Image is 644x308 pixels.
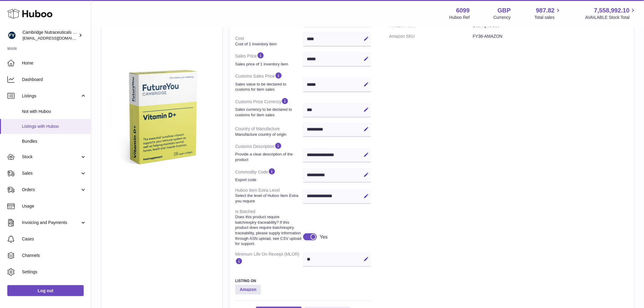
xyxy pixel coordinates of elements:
div: Yes [320,234,328,240]
strong: Provide a clear description of the product [235,152,302,162]
span: Cases [22,236,86,242]
span: Listings [22,93,80,99]
dd: FY38-AMAZON [473,31,628,42]
strong: Export code [235,177,302,183]
span: AVAILABLE Stock Total [585,15,637,20]
div: Currency [494,15,511,20]
span: Sales [22,170,80,176]
span: Stock [22,154,80,160]
strong: Sales value to be declared to customs for item sales [235,82,302,92]
span: [EMAIL_ADDRESS][DOMAIN_NAME] [23,36,89,40]
img: internalAdmin-6099@internal.huboo.com [7,31,16,40]
strong: Sales price of 1 inventory item [235,61,302,67]
span: Total sales [534,15,562,20]
dt: Sales Price [235,49,303,69]
span: Bundles [22,138,86,144]
strong: 6099 [456,6,470,15]
div: Huboo Ref [450,15,470,20]
span: Listings with Huboo [22,124,86,129]
span: Settings [22,269,86,275]
img: 1619440815.png [107,62,216,171]
a: 987.82 Total sales [534,6,562,20]
strong: Sales currency to be declared to customs for item sales [235,107,302,117]
h3: Listing On [235,278,371,283]
span: 7,558,992.10 [594,6,630,15]
span: Not with Huboo [22,109,86,114]
span: 987.82 [536,6,555,15]
strong: Amazon [235,285,261,295]
strong: Manufacture country of origin [235,132,302,137]
dt: Customs Sales Price [235,69,303,94]
dt: Commodity Code [235,165,303,185]
a: Log out [7,285,84,296]
span: Channels [22,253,86,258]
dt: Country of Manufacture [235,124,303,139]
span: Home [22,60,86,66]
span: Usage [22,203,86,209]
span: Invoicing and Payments [22,220,80,226]
div: Cambridge Nutraceuticals Ltd [23,30,77,41]
a: 7,558,992.10 AVAILABLE Stock Total [585,6,637,20]
dt: Customs Description [235,139,303,165]
span: Orders [22,187,80,193]
strong: Does this product require batch/expiry traceability? If this product does require batch/expiry tr... [235,214,302,246]
span: Dashboard [22,77,86,82]
strong: Select the level of Huboo Item Extra you require [235,193,302,204]
dt: Huboo Item Extra Level [235,185,303,206]
strong: Cost of 1 inventory item [235,41,302,47]
dt: Cost [235,33,303,49]
strong: GBP [498,6,511,15]
dt: Minimum Life On Receipt (MLOR) [235,249,303,269]
dt: Customs Price Currency [235,95,303,120]
dt: Is Batched [235,206,303,249]
dt: Amazon SKU [389,31,473,42]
